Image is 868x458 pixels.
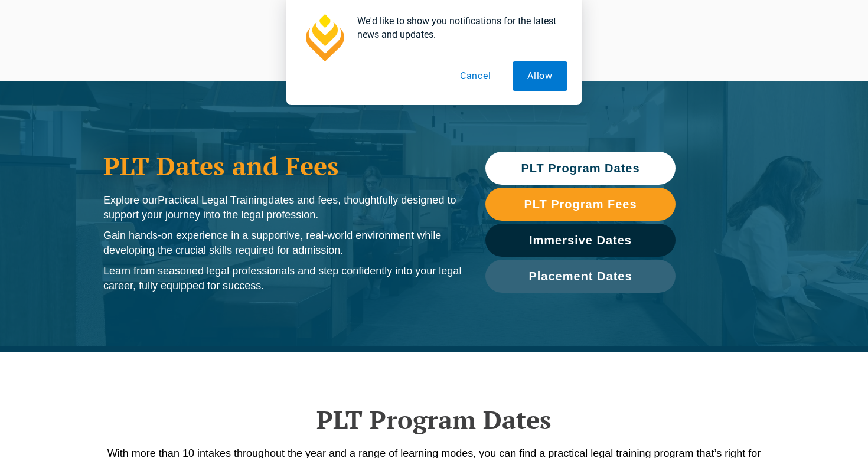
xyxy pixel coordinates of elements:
button: Cancel [445,61,506,91]
span: PLT Program Fees [524,198,637,210]
p: Learn from seasoned legal professionals and step confidently into your legal career, fully equipp... [103,264,462,293]
h1: PLT Dates and Fees [103,151,462,181]
span: Placement Dates [528,270,632,282]
img: notification icon [301,14,348,61]
a: PLT Program Dates [485,152,676,185]
p: Explore our dates and fees, thoughtfully designed to support your journey into the legal profession. [103,193,462,223]
a: PLT Program Fees [485,188,676,221]
div: We'd like to show you notifications for the latest news and updates. [348,14,567,41]
span: Practical Legal Training [158,194,268,206]
button: Allow [513,61,567,91]
p: Gain hands-on experience in a supportive, real-world environment while developing the crucial ski... [103,228,462,258]
span: Immersive Dates [529,234,632,246]
a: Immersive Dates [485,224,676,257]
a: Placement Dates [485,260,676,293]
span: PLT Program Dates [521,162,639,174]
h2: PLT Program Dates [97,405,771,434]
